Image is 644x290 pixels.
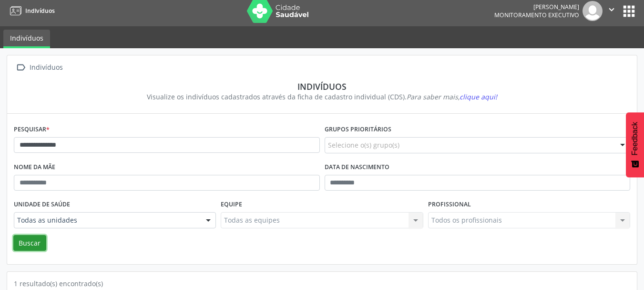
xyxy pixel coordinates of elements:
[407,92,497,101] i: Para saber mais,
[14,160,55,175] label: Nome da mãe
[621,3,637,20] button: apps
[13,235,46,251] button: Buscar
[494,3,579,11] div: [PERSON_NAME]
[14,279,630,289] div: 1 resultado(s) encontrado(s)
[20,92,624,102] div: Visualize os indivíduos cadastrados através da ficha de cadastro individual (CDS).
[14,61,28,75] i: 
[626,112,644,177] button: Feedback - Mostrar pesquisa
[28,61,64,75] div: Indivíduos
[20,81,624,92] div: Indivíduos
[631,122,639,155] span: Feedback
[17,215,196,225] span: Todas as unidades
[25,7,55,15] span: Indivíduos
[606,4,617,15] i: 
[3,30,50,48] a: Indivíduos
[328,140,399,150] span: Selecione o(s) grupo(s)
[583,1,603,21] img: img
[603,1,621,21] button: 
[221,197,242,212] label: Equipe
[325,122,391,137] label: Grupos prioritários
[494,11,579,19] span: Monitoramento Executivo
[325,160,389,175] label: Data de nascimento
[428,197,471,212] label: Profissional
[14,197,70,212] label: Unidade de saúde
[460,92,497,101] span: clique aqui!
[14,61,64,75] a:  Indivíduos
[7,3,55,19] a: Indivíduos
[14,122,50,137] label: Pesquisar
